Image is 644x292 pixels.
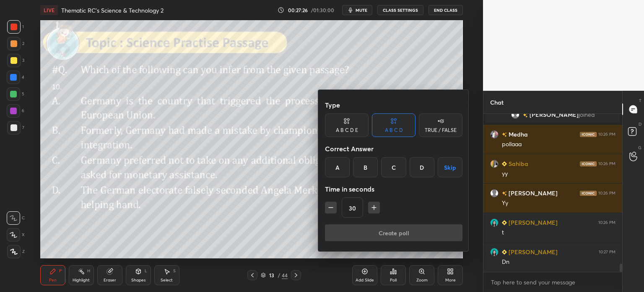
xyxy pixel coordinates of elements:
[410,157,434,177] div: D
[325,140,462,157] div: Correct Answer
[425,128,457,133] div: TRUE / FALSE
[336,128,358,133] div: A B C D E
[325,181,462,197] div: Time in seconds
[438,157,462,177] button: Skip
[353,157,378,177] div: B
[325,97,462,113] div: Type
[385,128,403,133] div: A B C D
[381,157,406,177] div: C
[325,157,350,177] div: A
